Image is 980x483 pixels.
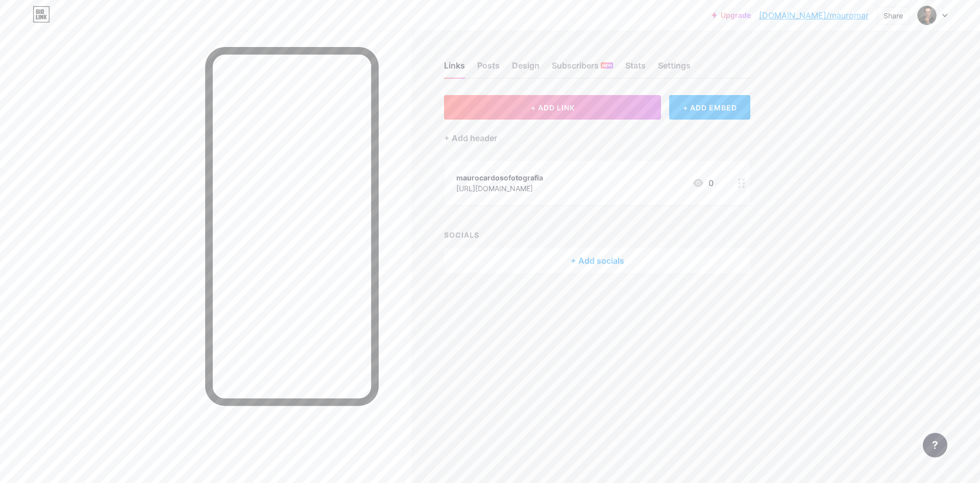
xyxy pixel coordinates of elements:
[712,11,751,19] a: Upgrade
[759,9,869,21] a: [DOMAIN_NAME]/mauromar
[477,59,500,78] div: Posts
[917,6,937,25] img: MAURO MARTINS CARDOSO
[669,95,750,120] div: + ADD EMBED
[692,177,714,189] div: 0
[625,59,646,78] div: Stats
[456,172,543,183] div: maurocardosofotografia
[512,59,540,78] div: Design
[602,62,612,68] span: NEW
[444,229,750,240] div: SOCIALS
[456,183,543,194] div: [URL][DOMAIN_NAME]
[531,103,575,112] span: + ADD LINK
[884,10,903,21] div: Share
[552,59,613,78] div: Subscribers
[444,59,465,78] div: Links
[444,248,750,273] div: + Add socials
[444,132,497,144] div: + Add header
[444,95,661,120] button: + ADD LINK
[658,59,691,78] div: Settings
